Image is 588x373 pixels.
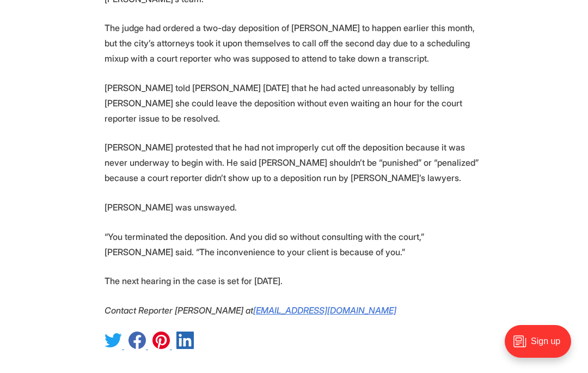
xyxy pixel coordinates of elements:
p: [PERSON_NAME] told [PERSON_NAME] [DATE] that he had acted unreasonably by telling [PERSON_NAME] s... [105,80,483,126]
em: Contact Reporter [PERSON_NAME] at [105,305,253,316]
iframe: portal-trigger [495,320,588,373]
p: The next hearing in the case is set for [DATE]. [105,273,483,288]
p: “You terminated the deposition. And you did so without consulting with the court,” [PERSON_NAME] ... [105,229,483,260]
p: The judge had ordered a two-day deposition of [PERSON_NAME] to happen earlier this month, but the... [105,20,483,66]
p: [PERSON_NAME] protested that he had not improperly cut off the deposition because it was never un... [105,140,483,185]
a: [EMAIL_ADDRESS][DOMAIN_NAME] [253,305,396,316]
p: [PERSON_NAME] was unswayed. [105,200,483,215]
